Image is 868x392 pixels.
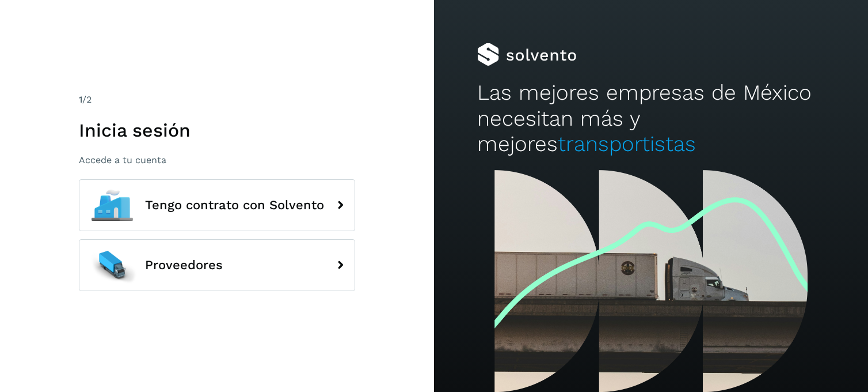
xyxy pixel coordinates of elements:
[145,198,324,212] span: Tengo contrato con Solvento
[79,179,355,231] button: Tengo contrato con Solvento
[79,154,355,165] p: Accede a tu cuenta
[477,80,824,157] h2: Las mejores empresas de México necesitan más y mejores
[558,131,696,156] span: transportistas
[145,258,223,272] span: Proveedores
[79,93,355,107] div: /2
[79,94,82,105] span: 1
[79,239,355,291] button: Proveedores
[79,119,355,141] h1: Inicia sesión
